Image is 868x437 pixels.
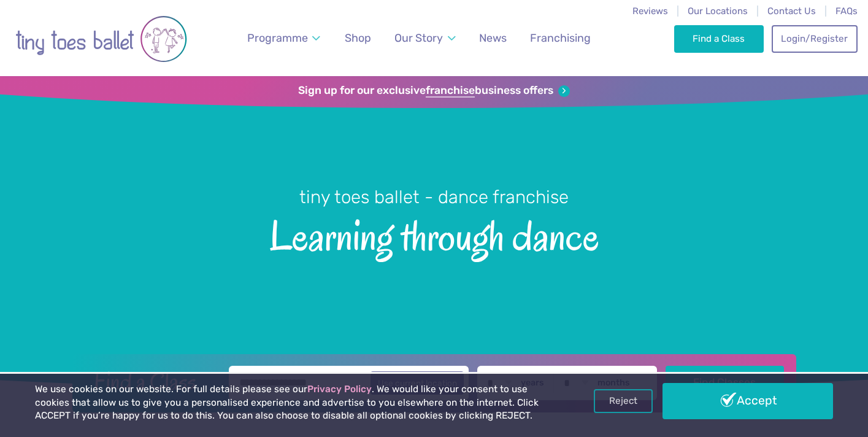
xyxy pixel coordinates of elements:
[371,371,464,395] button: Use current location
[242,25,326,52] a: Programme
[530,31,591,44] span: Franchising
[688,6,748,17] a: Our Locations
[835,6,858,17] a: FAQs
[247,31,308,44] span: Programme
[772,25,858,52] a: Login/Register
[594,389,653,412] a: Reject
[21,209,847,259] span: Learning through dance
[666,366,784,400] button: Find Classes
[524,25,596,52] a: Franchising
[298,84,570,98] a: Sign up for our exclusivefranchisebusiness offers
[663,383,834,419] a: Accept
[15,8,187,70] img: tiny toes ballet
[339,25,377,52] a: Shop
[299,187,569,207] small: tiny toes ballet - dance franchise
[474,25,512,52] a: News
[307,384,372,395] a: Privacy Policy
[674,25,764,52] a: Find a Class
[479,31,507,44] span: News
[767,6,816,17] a: Contact Us
[394,31,443,44] span: Our Story
[632,6,668,17] a: Reviews
[426,84,475,98] strong: franchise
[389,25,461,52] a: Our Story
[345,31,371,44] span: Shop
[84,366,220,396] h2: Find a Class
[35,383,554,423] p: We use cookies on our website. For full details please see our . We would like your consent to us...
